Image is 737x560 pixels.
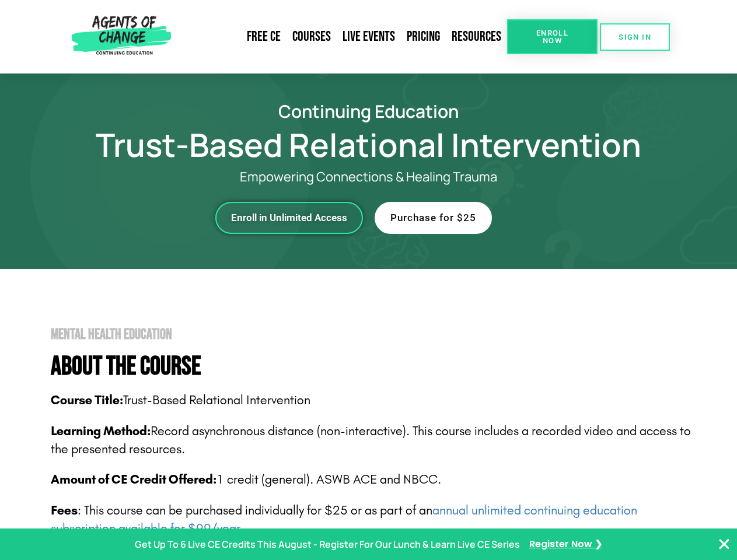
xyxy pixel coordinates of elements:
[51,471,701,489] p: 1 credit (general). ASWB ACE and NBCC.
[337,23,401,50] a: Live Events
[36,103,701,120] h2: Continuing Education
[446,23,507,50] a: Resources
[51,327,701,342] h2: Mental Health Education
[526,29,579,44] span: Enroll Now
[375,202,492,234] a: Purchase for $25
[51,393,123,408] b: Course Title:
[717,537,731,551] button: Close Banner
[51,503,78,518] span: Fees
[215,202,363,234] a: Enroll in Unlimited Access
[600,23,670,51] a: SIGN IN
[231,213,347,223] span: Enroll in Unlimited Access
[176,23,507,50] nav: Menu
[51,472,216,487] span: Amount of CE Credit Offered:
[83,170,655,184] p: Empowering Connections & Healing Trauma
[135,536,520,553] p: Get Up To 6 Live CE Credits This August - Register For Our Lunch & Learn Live CE Series
[241,23,287,50] a: Free CE
[51,503,637,536] span: : This course can be purchased individually for $25 or as part of an
[36,131,701,158] h1: Trust-Based Relational Intervention
[619,33,651,41] span: SIGN IN
[390,213,476,223] span: Purchase for $25
[51,353,701,380] h4: About The Course
[529,536,602,553] a: Register Now ❯
[51,391,701,409] p: Trust-Based Relational Intervention
[507,19,598,54] a: Enroll Now
[51,423,151,439] b: Learning Method:
[287,23,337,50] a: Courses
[51,422,701,459] p: Record asynchronous distance (non-interactive). This course includes a recorded video and access ...
[401,23,446,50] a: Pricing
